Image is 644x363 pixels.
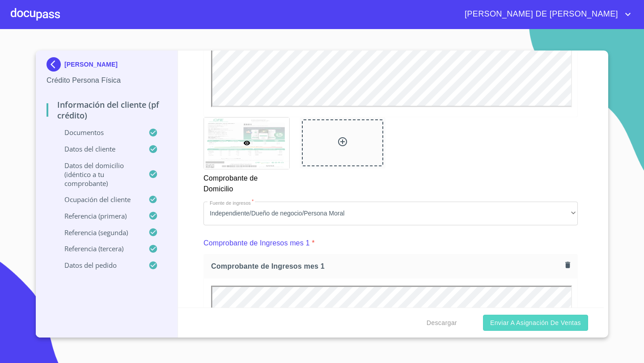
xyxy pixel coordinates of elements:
button: account of current user [458,7,633,21]
span: Enviar a Asignación de Ventas [490,317,581,329]
div: Independiente/Dueño de negocio/Persona Moral [203,202,578,226]
p: Referencia (tercera) [47,244,148,253]
img: Docupass spot blue [47,57,64,72]
p: Datos del pedido [47,261,148,270]
span: Comprobante de Ingresos mes 1 [211,262,562,271]
p: Ocupación del Cliente [47,195,148,204]
p: Información del cliente (PF crédito) [47,99,167,121]
p: Datos del domicilio (idéntico a tu comprobante) [47,161,148,188]
p: [PERSON_NAME] [64,61,118,68]
p: Comprobante de Domicilio [203,169,289,194]
span: Descargar [427,317,457,329]
p: Datos del cliente [47,144,148,153]
p: Referencia (primera) [47,211,148,220]
p: Crédito Persona Física [47,75,167,86]
p: Comprobante de Ingresos mes 1 [203,238,309,249]
p: Referencia (segunda) [47,228,148,237]
p: Documentos [47,128,148,137]
span: [PERSON_NAME] DE [PERSON_NAME] [458,7,623,21]
button: Descargar [423,315,461,331]
div: [PERSON_NAME] [47,57,167,75]
button: Enviar a Asignación de Ventas [483,315,588,331]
